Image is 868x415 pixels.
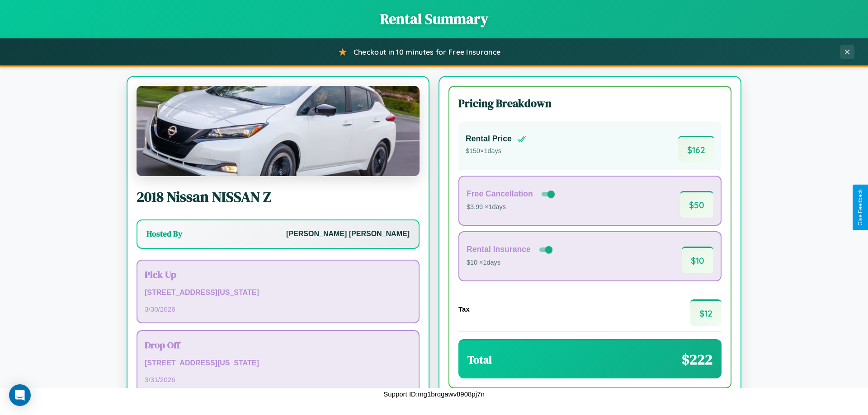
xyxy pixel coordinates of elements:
div: Give Feedback [857,189,863,226]
h4: Tax [458,305,470,313]
p: 3 / 31 / 2026 [145,373,411,386]
h1: Rental Summary [9,9,859,29]
p: [PERSON_NAME] [PERSON_NAME] [286,228,410,241]
span: Checkout in 10 minutes for Free Insurance [354,47,500,56]
span: $ 50 [680,191,713,218]
h4: Rental Insurance [467,245,531,254]
h3: Drop Off [145,338,411,351]
h4: Rental Price [466,134,512,144]
span: $ 10 [682,247,713,273]
p: $ 150 × 1 days [466,145,526,157]
h3: Hosted By [146,228,182,239]
span: $ 12 [690,299,722,326]
span: $ 162 [678,136,714,163]
h3: Pricing Breakdown [458,96,722,111]
p: [STREET_ADDRESS][US_STATE] [145,286,411,299]
p: $10 × 1 days [467,257,554,269]
p: 3 / 30 / 2026 [145,303,411,315]
h3: Pick Up [145,268,411,281]
div: Open Intercom Messenger [9,384,31,406]
h3: Total [467,352,492,367]
p: Support ID: mg1brqgawv8908pj7n [383,388,484,400]
h4: Free Cancellation [467,189,533,199]
img: Nissan NISSAN Z [137,86,420,176]
h2: 2018 Nissan NISSAN Z [137,187,420,207]
p: $3.99 × 1 days [467,201,557,213]
span: $ 222 [682,350,712,369]
p: [STREET_ADDRESS][US_STATE] [145,357,411,370]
